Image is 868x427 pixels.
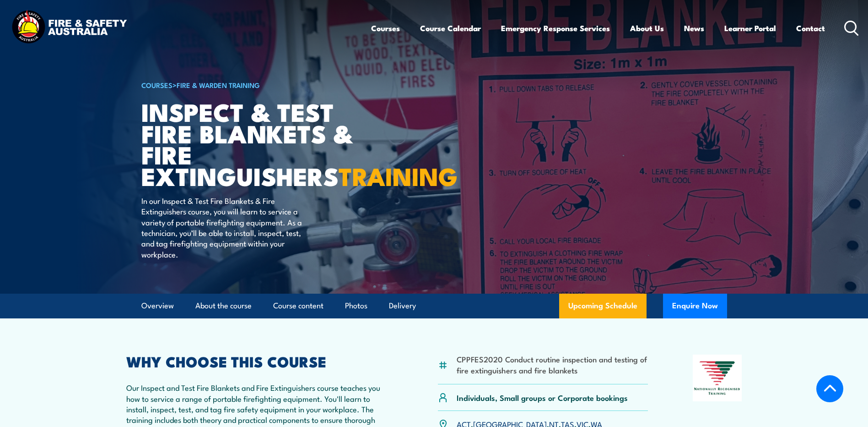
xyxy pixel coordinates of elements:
[420,16,481,40] a: Course Calendar
[195,294,252,318] a: About the course
[559,294,647,318] a: Upcoming Schedule
[663,294,727,318] button: Enquire Now
[273,294,323,318] a: Course content
[345,294,367,318] a: Photos
[501,16,610,40] a: Emergency Response Services
[457,354,648,375] li: CPPFES2020 Conduct routine inspection and testing of fire extinguishers and fire blankets
[141,294,174,318] a: Overview
[796,16,825,40] a: Contact
[684,16,704,40] a: News
[371,16,400,40] a: Courses
[339,156,458,194] strong: TRAINING
[141,79,367,90] h6: >
[141,195,308,259] p: In our Inspect & Test Fire Blankets & Fire Extinguishers course, you will learn to service a vari...
[724,16,776,40] a: Learner Portal
[693,355,742,401] img: Nationally Recognised Training logo.
[630,16,664,40] a: About Us
[389,294,416,318] a: Delivery
[126,355,394,367] h2: WHY CHOOSE THIS COURSE
[457,392,628,403] p: Individuals, Small groups or Corporate bookings
[141,80,173,90] a: COURSES
[177,80,260,90] a: Fire & Warden Training
[141,101,367,186] h1: Inspect & Test Fire Blankets & Fire Extinguishers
